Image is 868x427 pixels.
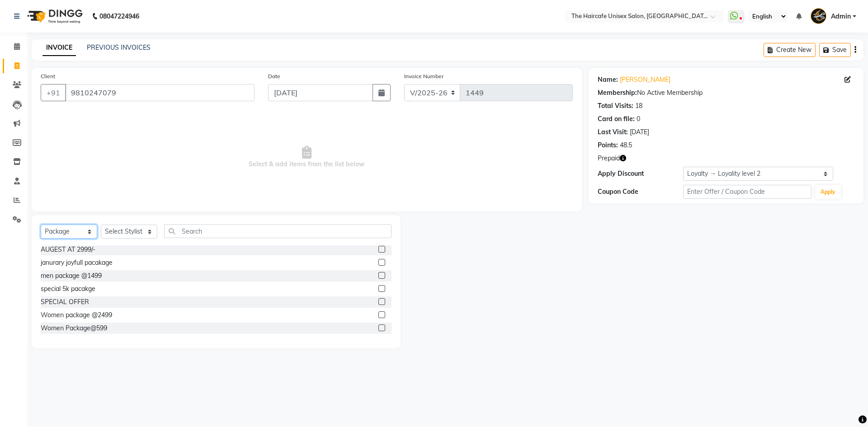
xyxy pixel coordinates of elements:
[99,4,139,29] b: 08047224946
[683,185,811,199] input: Enter Offer / Coupon Code
[41,310,112,320] div: Women package @2499
[831,12,851,21] span: Admin
[41,84,66,101] button: +91
[620,75,670,84] a: [PERSON_NAME]
[164,224,392,238] input: Search
[764,43,816,57] button: Create New
[598,101,633,111] div: Total Visits:
[41,324,107,333] div: Women Package@599
[404,72,443,80] label: Invoice Number
[635,101,642,111] div: 18
[598,127,628,137] div: Last Visit:
[268,72,280,80] label: Date
[598,154,620,163] span: Prepaid
[87,43,151,52] a: PREVIOUS INVOICES
[630,127,649,137] div: [DATE]
[815,185,841,199] button: Apply
[598,169,683,178] div: Apply Discount
[41,245,95,254] div: AUGEST AT 2999/-
[819,43,851,57] button: Save
[598,187,683,197] div: Coupon Code
[620,141,632,150] div: 48.5
[598,114,635,124] div: Card on file:
[23,4,85,29] img: logo
[41,271,102,281] div: men package @1499
[41,284,95,294] div: special 5k pacakge
[41,297,89,307] div: SPECIAL OFFER
[41,72,55,80] label: Client
[598,88,637,98] div: Membership:
[65,84,255,101] input: Search by Name/Mobile/Email/Code
[42,40,76,56] a: INVOICE
[598,141,618,150] div: Points:
[811,8,826,24] img: Admin
[598,88,854,98] div: No Active Membership
[41,112,573,202] span: Select & add items from the list below
[598,75,618,84] div: Name:
[637,114,640,124] div: 0
[41,258,113,267] div: janurary joyfull pacakage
